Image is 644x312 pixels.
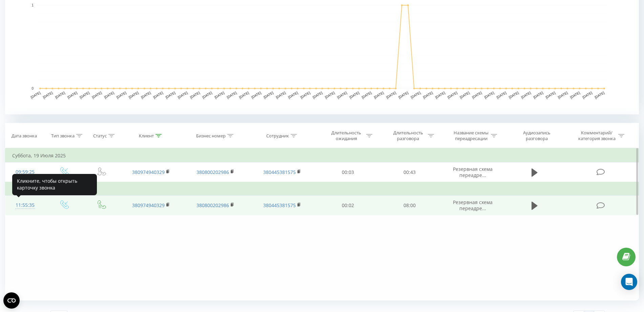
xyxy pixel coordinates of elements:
[32,3,34,7] text: 1
[91,91,102,99] text: [DATE]
[390,130,426,141] div: Длительность разговора
[263,202,296,208] a: 380445381575
[139,133,154,139] div: Клиент
[263,169,296,175] a: 380445381575
[569,91,581,99] text: [DATE]
[79,91,90,99] text: [DATE]
[5,149,639,162] td: Суббота, 19 Июля 2025
[189,91,201,99] text: [DATE]
[196,202,229,208] a: 380800202986
[5,182,639,196] td: Пятница, 18 Июля 2025
[379,162,441,182] td: 00:43
[263,91,274,99] text: [DATE]
[324,91,335,99] text: [DATE]
[30,91,41,99] text: [DATE]
[214,91,225,99] text: [DATE]
[453,199,493,211] span: Резервная схема переадре...
[496,91,507,99] text: [DATE]
[398,91,409,99] text: [DATE]
[12,165,38,179] div: 09:59:25
[132,169,165,175] a: 380974940329
[621,274,637,290] div: Open Intercom Messenger
[447,91,458,99] text: [DATE]
[128,91,139,99] text: [DATE]
[12,133,37,139] div: Дата звонка
[533,91,544,99] text: [DATE]
[42,91,54,99] text: [DATE]
[300,91,311,99] text: [DATE]
[594,91,605,99] text: [DATE]
[51,133,75,139] div: Тип звонка
[196,133,226,139] div: Бизнес номер
[93,133,107,139] div: Статус
[177,91,188,99] text: [DATE]
[312,91,323,99] text: [DATE]
[453,166,493,178] span: Резервная схема переадре...
[484,91,495,99] text: [DATE]
[3,292,20,309] button: Open CMP widget
[515,130,559,141] div: Аудиозапись разговора
[361,91,372,99] text: [DATE]
[32,87,34,90] text: 0
[349,91,360,99] text: [DATE]
[104,91,115,99] text: [DATE]
[152,91,164,99] text: [DATE]
[577,130,617,141] div: Комментарий/категория звонка
[410,91,421,99] text: [DATE]
[55,91,66,99] text: [DATE]
[435,91,446,99] text: [DATE]
[266,133,289,139] div: Сотрудник
[459,91,470,99] text: [DATE]
[251,91,262,99] text: [DATE]
[520,91,532,99] text: [DATE]
[275,91,286,99] text: [DATE]
[336,91,348,99] text: [DATE]
[317,196,379,215] td: 00:02
[386,91,397,99] text: [DATE]
[165,91,176,99] text: [DATE]
[202,91,213,99] text: [DATE]
[379,196,441,215] td: 08:00
[422,91,434,99] text: [DATE]
[373,91,385,99] text: [DATE]
[288,91,299,99] text: [DATE]
[582,91,593,99] text: [DATE]
[226,91,237,99] text: [DATE]
[557,91,568,99] text: [DATE]
[508,91,519,99] text: [DATE]
[116,91,127,99] text: [DATE]
[12,199,38,212] div: 11:55:35
[12,174,97,195] div: Кликните, чтобы открыть карточку звонка
[238,91,250,99] text: [DATE]
[196,169,229,175] a: 380800202986
[67,91,78,99] text: [DATE]
[140,91,151,99] text: [DATE]
[132,202,165,208] a: 380974940329
[453,130,489,141] div: Название схемы переадресации
[317,162,379,182] td: 00:03
[328,130,365,141] div: Длительность ожидания
[471,91,482,99] text: [DATE]
[545,91,556,99] text: [DATE]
